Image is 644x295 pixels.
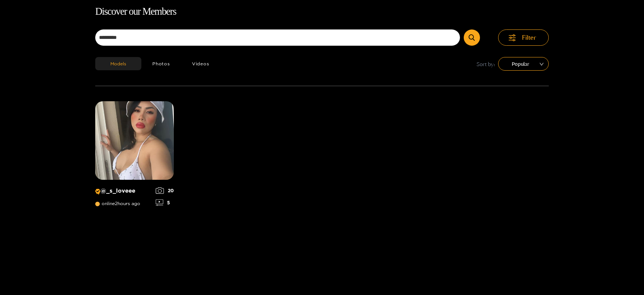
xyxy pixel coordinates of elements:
button: Filter [498,29,549,46]
button: Submit Search [464,29,480,46]
span: Sort by: [477,60,495,68]
a: Creator Profile Image: _s_loveee@_s_loveeeonline2hours ago205 [95,101,174,212]
p: @ _s_loveee [95,187,152,195]
button: Photos [141,57,181,70]
div: 20 [156,187,174,194]
h1: Discover our Members [95,4,549,20]
div: 5 [156,199,174,206]
img: Creator Profile Image: _s_loveee [95,101,174,180]
span: Filter [522,33,536,42]
button: Videos [181,57,220,70]
span: online 2 hours ago [95,201,140,206]
div: sort [498,57,549,71]
span: Popular [504,58,543,70]
button: Models [95,57,141,70]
